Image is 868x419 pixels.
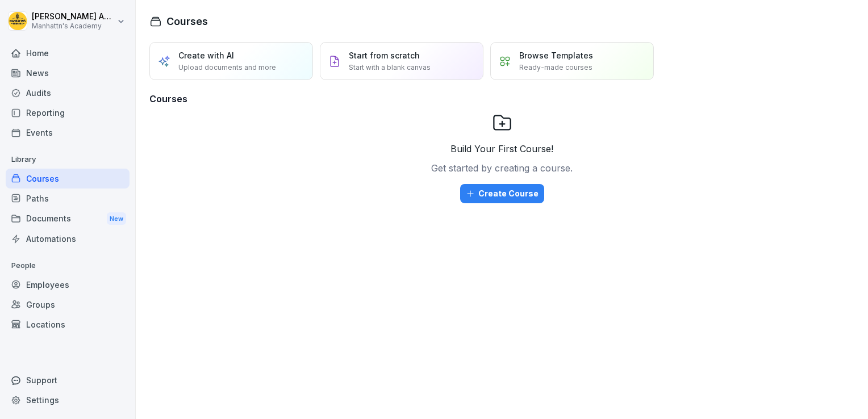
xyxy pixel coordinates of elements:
a: Employees [6,275,130,295]
button: Create Course [460,184,544,203]
p: Get started by creating a course. [431,161,573,175]
p: People [6,257,130,275]
p: Build Your First Course! [450,142,553,156]
p: Start with a blank canvas [349,62,431,73]
div: Support [6,370,130,390]
a: DocumentsNew [6,208,130,229]
a: Audits [6,83,130,103]
a: Courses [6,169,130,188]
div: Documents [6,208,130,229]
p: Start from scratch [349,49,420,61]
p: Manhattn's Academy [32,22,115,30]
p: Upload documents and more [178,62,276,73]
div: Create Course [466,187,539,200]
div: New [107,212,126,225]
p: Browse Templates [519,49,593,61]
h1: Courses [166,14,208,29]
a: Locations [6,315,130,334]
a: Home [6,43,130,63]
p: Ready-made courses [519,62,592,73]
p: Create with AI [178,49,234,61]
p: [PERSON_NAME] Admin [32,12,115,22]
a: Settings [6,390,130,410]
a: Events [6,123,130,143]
h3: Courses [149,92,854,106]
a: Reporting [6,103,130,123]
a: News [6,63,130,83]
p: Library [6,150,130,169]
a: Automations [6,229,130,249]
a: Paths [6,188,130,208]
a: Groups [6,295,130,315]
